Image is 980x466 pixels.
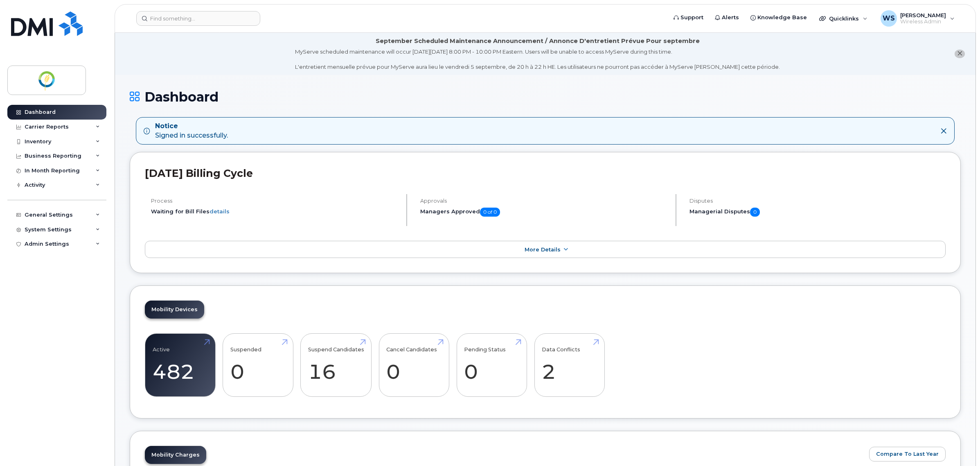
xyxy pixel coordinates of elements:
[386,338,442,392] a: Cancel Candidates 0
[145,446,206,464] a: Mobility Charges
[869,447,946,461] button: Compare To Last Year
[542,338,597,392] a: Data Conflicts 2
[130,90,961,104] h1: Dashboard
[151,208,399,215] li: Waiting for Bill Files
[155,122,228,131] strong: Notice
[153,338,208,392] a: Active 482
[145,301,204,319] a: Mobility Devices
[464,338,519,392] a: Pending Status 0
[155,122,228,140] div: Signed in successfully.
[295,48,780,71] div: MyServe scheduled maintenance will occur [DATE][DATE] 8:00 PM - 10:00 PM Eastern. Users will be u...
[689,198,946,204] h4: Disputes
[230,338,286,392] a: Suspended 0
[308,338,364,392] a: Suspend Candidates 16
[525,247,561,253] span: More Details
[210,208,230,215] a: details
[376,37,700,45] div: September Scheduled Maintenance Announcement / Annonce D'entretient Prévue Pour septembre
[420,198,669,204] h4: Approvals
[151,198,399,204] h4: Process
[750,208,760,217] span: 0
[689,208,946,217] h5: Managerial Disputes
[480,208,500,217] span: 0 of 0
[955,50,965,58] button: close notification
[145,167,946,179] h2: [DATE] Billing Cycle
[420,208,669,217] h5: Managers Approved
[876,450,939,458] span: Compare To Last Year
